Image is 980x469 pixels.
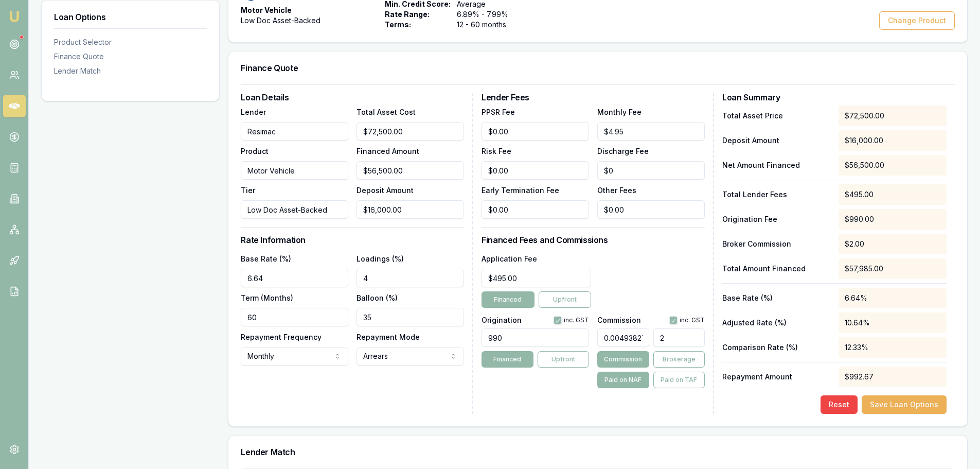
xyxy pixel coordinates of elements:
[482,351,533,368] button: Financed
[722,264,830,274] p: Total Amount Financed
[241,108,266,116] label: Lender
[597,200,705,219] input: $
[722,293,830,303] p: Base Rate (%)
[839,155,947,176] div: $56,500.00
[597,122,705,141] input: $
[839,312,947,333] div: 10.64%
[457,20,525,30] span: 12 - 60 months
[54,37,207,47] div: Product Selector
[722,111,830,121] p: Total Asset Price
[482,269,591,287] input: $
[597,147,649,155] label: Discharge Fee
[241,236,464,244] h3: Rate Information
[482,161,589,180] input: $
[482,317,522,324] label: Origination
[722,93,947,101] h3: Loan Summary
[357,200,464,219] input: $
[722,318,830,328] p: Adjusted Rate (%)
[597,328,649,347] input: %
[241,254,291,263] label: Base Rate (%)
[554,316,589,324] div: inc. GST
[482,93,705,101] h3: Lender Fees
[722,372,830,382] p: Repayment Amount
[482,122,589,141] input: $
[482,186,559,195] label: Early Termination Fee
[839,234,947,254] div: $2.00
[597,351,649,368] button: Commission
[482,291,534,308] button: Financed
[839,258,947,279] div: $57,985.00
[385,20,451,30] span: Terms:
[669,316,705,324] div: inc. GST
[357,122,464,141] input: $
[241,5,292,15] span: Motor Vehicle
[54,13,207,21] h3: Loan Options
[597,317,641,324] label: Commission
[357,147,419,155] label: Financed Amount
[357,186,414,195] label: Deposit Amount
[839,106,947,126] div: $72,500.00
[241,93,464,101] h3: Loan Details
[241,64,955,72] h3: Finance Quote
[879,11,955,30] button: Change Product
[8,10,21,23] img: emu-icon-u.png
[722,189,830,200] p: Total Lender Fees
[482,200,589,219] input: $
[597,161,705,180] input: $
[54,66,207,76] div: Lender Match
[54,51,207,62] div: Finance Quote
[357,161,464,180] input: $
[357,269,464,287] input: %
[357,308,464,326] input: %
[482,108,515,116] label: PPSR Fee
[653,372,705,388] button: Paid on TAF
[457,9,525,20] span: 6.89% - 7.99%
[241,147,269,155] label: Product
[357,108,416,116] label: Total Asset Cost
[482,254,537,263] label: Application Fee
[839,130,947,151] div: $16,000.00
[839,288,947,308] div: 6.64%
[722,342,830,353] p: Comparison Rate (%)
[385,9,451,20] span: Rate Range:
[538,351,589,368] button: Upfront
[722,135,830,146] p: Deposit Amount
[241,186,255,195] label: Tier
[357,293,398,302] label: Balloon (%)
[653,351,705,368] button: Brokerage
[722,214,830,224] p: Origination Fee
[241,333,322,341] label: Repayment Frequency
[839,337,947,358] div: 12.33%
[482,147,511,155] label: Risk Fee
[241,448,955,456] h3: Lender Match
[821,395,858,414] button: Reset
[357,254,404,263] label: Loadings (%)
[722,160,830,170] p: Net Amount Financed
[839,184,947,205] div: $495.00
[597,186,636,195] label: Other Fees
[839,367,947,387] div: $992.67
[539,291,591,308] button: Upfront
[241,269,348,287] input: %
[839,209,947,230] div: $990.00
[597,372,649,388] button: Paid on NAF
[241,293,293,302] label: Term (Months)
[357,333,420,341] label: Repayment Mode
[722,239,830,249] p: Broker Commission
[597,108,642,116] label: Monthly Fee
[482,236,705,244] h3: Financed Fees and Commissions
[862,395,947,414] button: Save Loan Options
[241,15,320,26] span: Low Doc Asset-Backed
